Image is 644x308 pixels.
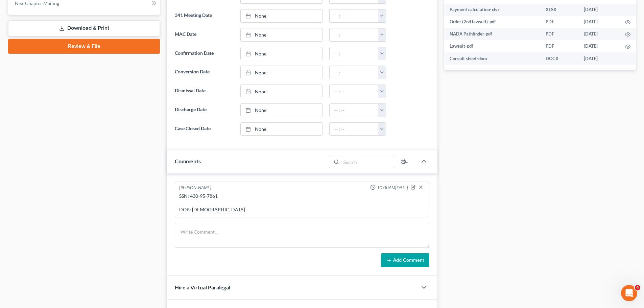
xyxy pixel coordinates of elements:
[171,47,237,61] label: Confirmation Date
[179,185,211,191] div: [PERSON_NAME]
[381,253,429,267] button: Add Comment
[578,40,620,52] td: [DATE]
[330,123,378,136] input: -- : --
[8,20,160,36] a: Download & Print
[578,52,620,65] td: [DATE]
[241,47,322,60] a: None
[540,28,578,40] td: PDF
[377,185,408,191] span: 10:00AM[DATE]
[444,16,540,28] td: Order (2nd lawsuit)-pdf
[578,4,620,16] td: [DATE]
[578,28,620,40] td: [DATE]
[179,193,425,213] div: SSN: 430-95-7861 DOB: [DEMOGRAPHIC_DATA]
[330,85,378,98] input: -- : --
[444,28,540,40] td: NADA Pathfinder-pdf
[171,103,237,117] label: Discharge Date
[171,122,237,136] label: Case Closed Date
[171,28,237,42] label: MAC Date
[444,4,540,16] td: Payment calculation-xlsx
[171,66,237,79] label: Conversion Date
[635,285,640,290] span: 4
[540,16,578,28] td: PDF
[175,284,230,290] span: Hire a Virtual Paralegal
[241,66,322,79] a: None
[330,47,378,60] input: -- : --
[330,9,378,22] input: -- : --
[444,52,540,65] td: Consult sheet-docx
[171,9,237,23] label: 341 Meeting Date
[330,66,378,79] input: -- : --
[330,104,378,117] input: -- : --
[540,40,578,52] td: PDF
[8,39,160,54] a: Review & File
[540,4,578,16] td: XLSX
[578,16,620,28] td: [DATE]
[241,104,322,117] a: None
[330,28,378,41] input: -- : --
[171,85,237,98] label: Dismissal Date
[621,285,637,301] iframe: Intercom live chat
[241,9,322,22] a: None
[241,85,322,98] a: None
[540,52,578,65] td: DOCX
[241,28,322,41] a: None
[444,40,540,52] td: Lawsuit-pdf
[15,0,59,6] span: NextChapter Mailing
[341,156,395,168] input: Search...
[241,123,322,136] a: None
[175,158,201,164] span: Comments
